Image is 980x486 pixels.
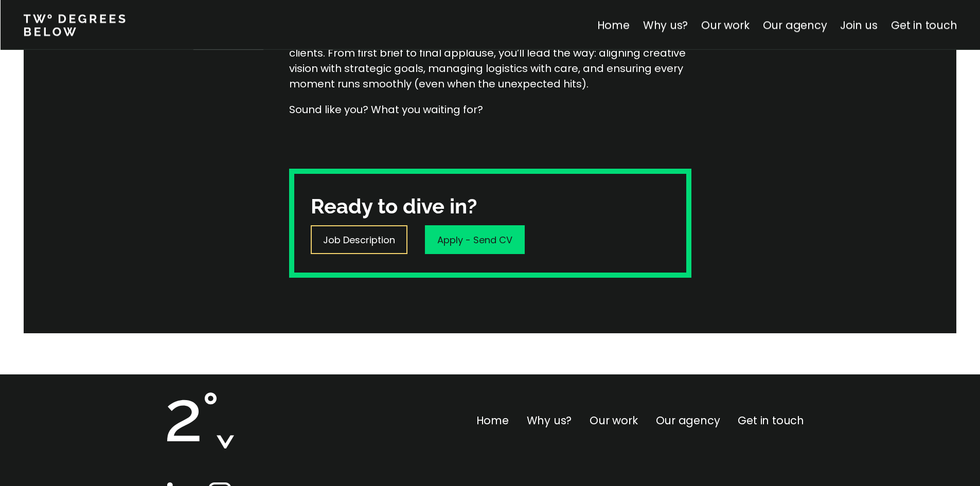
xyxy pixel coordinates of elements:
a: Get in touch [738,413,804,428]
p: Apply - Send CV [437,233,512,247]
a: Our agency [656,413,720,428]
a: Our work [701,17,749,32]
a: Why us? [643,17,688,32]
a: Why us? [527,413,572,428]
a: Home [597,17,629,32]
a: Our agency [762,17,827,32]
p: Sound like you? What you waiting for? [289,102,691,117]
a: Our work [590,413,637,428]
a: Home [476,413,509,428]
a: Get in touch [891,17,957,32]
a: Apply - Send CV [425,225,525,254]
a: Join us [840,17,878,32]
h3: Ready to dive in? [311,192,477,220]
p: It's a key role for us, shaping and delivering unforgettable experiences for our clients. From fi... [289,30,691,92]
p: Job Description [323,233,395,247]
a: Job Description [311,225,407,254]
